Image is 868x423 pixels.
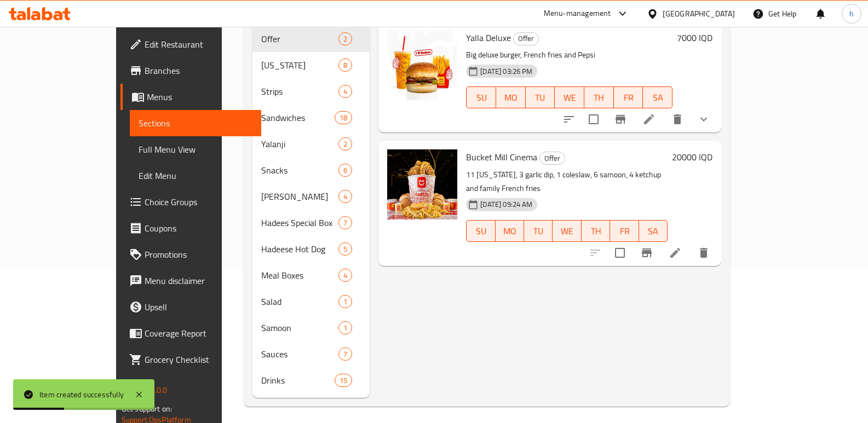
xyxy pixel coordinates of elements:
[147,90,252,103] span: Menus
[261,295,338,308] span: Salad
[130,110,261,136] a: Sections
[145,353,252,366] span: Grocery Checklist
[530,90,551,106] span: TU
[339,192,352,202] span: 4
[145,327,252,340] span: Coverage Report
[387,149,457,219] img: Bucket Mill Cinema
[252,367,370,393] div: Drinks15
[335,375,352,386] span: 15
[261,59,338,72] div: Kentucky
[466,86,496,108] button: SU
[643,223,663,239] span: SA
[338,242,352,256] div: items
[120,241,261,268] a: Promotions
[261,164,338,177] span: Snacks
[476,199,537,210] span: [DATE] 09:24 AM
[539,152,565,165] div: Offer
[261,242,338,256] span: Hadeese Hot Dog
[130,136,261,163] a: Full Menu View
[145,274,252,287] span: Menu disclaimer
[471,223,491,239] span: SU
[339,139,352,149] span: 2
[586,223,606,239] span: TH
[120,189,261,215] a: Choice Groups
[261,59,338,72] span: [US_STATE]
[252,78,370,105] div: Strips4
[139,143,252,156] span: Full Menu View
[338,216,352,229] div: items
[528,223,548,239] span: TU
[544,7,611,20] div: Menu-management
[261,347,338,361] span: Sauces
[672,149,712,165] h6: 20000 IQD
[339,60,352,71] span: 8
[691,106,717,132] button: show more
[664,106,691,132] button: delete
[261,374,335,387] span: Drinks
[339,165,352,176] span: 6
[557,223,577,239] span: WE
[607,106,634,132] button: Branch-specific-item
[643,86,672,108] button: SA
[252,26,370,52] div: Offer2
[466,48,672,62] p: Big deluxe burger, French fries and Pepsi
[261,111,335,124] span: Sandwiches
[145,195,252,208] span: Choice Groups
[120,84,261,110] a: Menus
[120,57,261,84] a: Branches
[559,90,580,106] span: WE
[555,86,584,108] button: WE
[338,295,352,308] div: items
[556,106,582,132] button: sort-choices
[500,223,520,239] span: MO
[338,190,352,203] div: items
[466,30,511,46] span: Yalla Deluxe
[339,218,352,228] span: 7
[514,32,538,45] span: Offer
[261,32,338,45] span: Offer
[466,220,495,242] button: SU
[471,90,492,106] span: SU
[614,86,643,108] button: FR
[120,215,261,241] a: Coupons
[130,163,261,189] a: Edit Menu
[120,294,261,320] a: Upsell
[691,240,717,266] button: delete
[610,220,639,242] button: FR
[139,117,252,130] span: Sections
[252,236,370,262] div: Hadeese Hot Dog5
[145,300,252,314] span: Upsell
[339,349,352,360] span: 7
[338,269,352,282] div: items
[261,85,338,98] div: Strips
[261,269,338,282] span: Meal Boxes
[608,241,631,264] span: Select to update
[39,389,124,401] div: Item created successfully
[145,38,252,51] span: Edit Restaurant
[145,248,252,261] span: Promotions
[252,262,370,288] div: Meal Boxes4
[647,90,668,106] span: SA
[582,108,605,131] span: Select to update
[584,86,614,108] button: TH
[466,149,537,165] span: Bucket Mill Cinema
[339,297,352,307] span: 1
[663,8,735,20] div: [GEOGRAPHIC_DATA]
[261,137,338,150] span: Yalanji
[339,270,352,281] span: 4
[261,190,338,203] span: [PERSON_NAME]
[697,113,710,126] svg: Show Choices
[338,164,352,177] div: items
[252,21,370,398] nav: Menu sections
[145,222,252,235] span: Coupons
[335,374,352,387] div: items
[513,32,539,45] div: Offer
[849,8,854,20] span: h
[252,288,370,315] div: Salad1
[139,169,252,182] span: Edit Menu
[466,168,668,195] p: 11 [US_STATE], 3 garlic dip, 1 coleslaw, 6 samoon, 4 ketchup and family French fries
[252,183,370,210] div: [PERSON_NAME]4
